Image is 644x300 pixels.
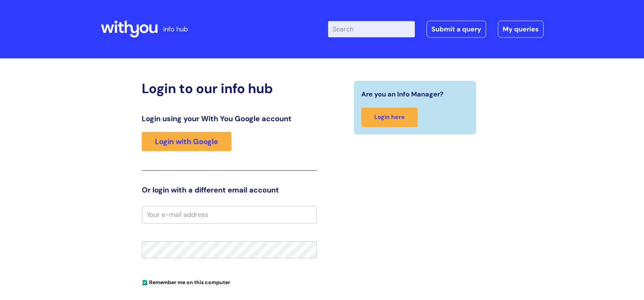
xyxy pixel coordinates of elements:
[163,23,188,35] p: info hub
[142,185,317,194] h3: Or login with a different email account
[142,114,317,123] h3: Login using your With You Google account
[142,280,147,285] input: Remember me on this computer
[142,81,317,96] h2: Login to our info hub
[498,21,544,38] a: My queries
[142,206,317,223] input: Your e-mail address
[142,277,230,286] label: Remember me on this computer
[142,132,231,151] a: Login with Google
[427,21,486,38] a: Submit a query
[361,108,418,127] a: Login here
[361,88,444,100] span: Are you an Info Manager?
[142,276,317,288] div: You can uncheck this option if you're logging in from a shared device
[328,21,415,37] input: Search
